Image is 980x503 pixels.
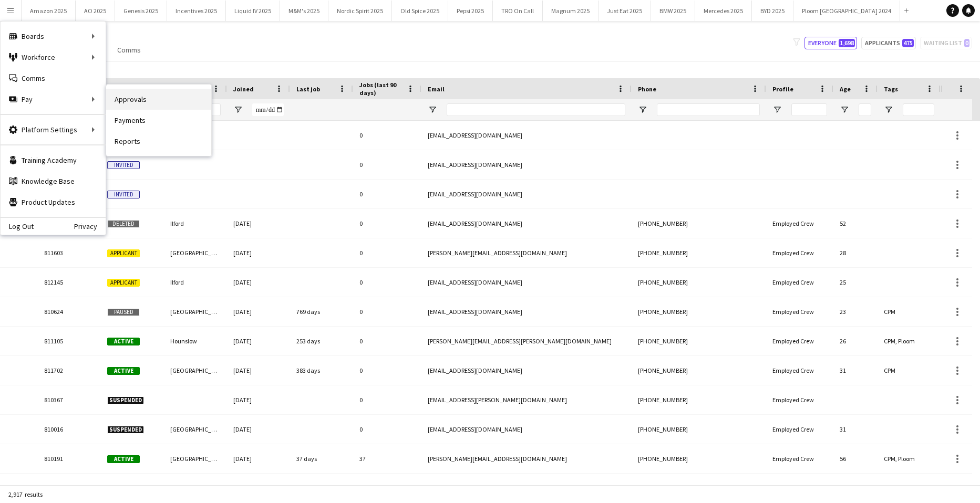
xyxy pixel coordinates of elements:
[392,1,448,21] button: Old Spice 2025
[766,327,833,355] div: Employed Crew
[353,385,421,414] div: 0
[833,444,878,473] div: 56
[766,415,833,444] div: Employed Crew
[766,209,833,238] div: Employed Crew
[833,209,878,238] div: 52
[296,85,320,93] span: Last job
[695,1,752,21] button: Mercedes 2025
[878,297,941,326] div: CPM
[290,356,353,385] div: 383 days
[861,37,916,49] button: Applicants475
[38,268,101,297] div: 812145
[227,385,290,414] div: [DATE]
[833,238,878,267] div: 28
[632,209,766,238] div: [PHONE_NUMBER]
[107,367,140,375] span: Active
[421,209,632,238] div: [EMAIL_ADDRESS][DOMAIN_NAME]
[227,268,290,297] div: [DATE]
[1,171,106,192] a: Knowledge Base
[328,1,392,21] button: Nordic Spirit 2025
[632,415,766,444] div: [PHONE_NUMBER]
[421,444,632,473] div: [PERSON_NAME][EMAIL_ADDRESS][DOMAIN_NAME]
[632,474,766,502] div: [PHONE_NUMBER]
[447,103,625,116] input: Email Filter Input
[903,103,934,116] input: Tags Filter Input
[107,279,140,287] span: Applicant
[428,105,437,114] button: Open Filter Menu
[766,385,833,414] div: Employed Crew
[1,26,106,47] div: Boards
[353,327,421,355] div: 0
[421,121,632,150] div: [EMAIL_ADDRESS][DOMAIN_NAME]
[38,474,101,502] div: 812331
[421,415,632,444] div: [EMAIL_ADDRESS][DOMAIN_NAME]
[107,220,140,228] span: Deleted
[227,297,290,326] div: [DATE]
[632,385,766,414] div: [PHONE_NUMBER]
[840,85,851,93] span: Age
[878,327,941,355] div: CPM, Ploom
[359,81,403,97] span: Jobs (last 90 days)
[227,327,290,355] div: [DATE]
[227,209,290,238] div: [DATE]
[859,103,871,116] input: Age Filter Input
[106,89,211,110] a: Approvals
[448,1,493,21] button: Pepsi 2025
[1,192,106,213] a: Product Updates
[107,455,140,463] span: Active
[107,338,140,345] span: Active
[107,249,140,257] span: Applicant
[421,150,632,179] div: [EMAIL_ADDRESS][DOMAIN_NAME]
[878,356,941,385] div: CPM
[290,327,353,355] div: 253 days
[115,1,167,21] button: Genesis 2025
[164,444,227,473] div: [GEOGRAPHIC_DATA]
[290,444,353,473] div: 37 days
[113,43,145,57] a: Comms
[252,103,284,116] input: Joined Filter Input
[752,1,793,21] button: BYD 2025
[106,110,211,131] a: Payments
[638,105,647,114] button: Open Filter Menu
[38,327,101,355] div: 811105
[421,474,632,502] div: [PERSON_NAME][EMAIL_ADDRESS][DOMAIN_NAME]
[884,85,898,93] span: Tags
[632,444,766,473] div: [PHONE_NUMBER]
[226,1,280,21] button: Liquid IV 2025
[632,268,766,297] div: [PHONE_NUMBER]
[353,297,421,326] div: 0
[766,268,833,297] div: Employed Crew
[164,356,227,385] div: [GEOGRAPHIC_DATA]
[638,85,656,93] span: Phone
[164,327,227,355] div: Hounslow
[421,297,632,326] div: [EMAIL_ADDRESS][DOMAIN_NAME]
[353,121,421,150] div: 0
[421,238,632,267] div: [PERSON_NAME][EMAIL_ADDRESS][DOMAIN_NAME]
[1,150,106,171] a: Training Academy
[353,150,421,179] div: 0
[74,222,106,230] a: Privacy
[227,415,290,444] div: [DATE]
[38,356,101,385] div: 811702
[902,39,914,47] span: 475
[772,85,793,93] span: Profile
[353,415,421,444] div: 0
[353,238,421,267] div: 0
[793,1,900,21] button: Ploom [GEOGRAPHIC_DATA] 2024
[543,1,599,21] button: Magnum 2025
[766,444,833,473] div: Employed Crew
[76,1,115,21] button: AO 2025
[632,297,766,326] div: [PHONE_NUMBER]
[840,105,849,114] button: Open Filter Menu
[766,356,833,385] div: Employed Crew
[38,385,101,414] div: 810367
[353,209,421,238] div: 0
[632,327,766,355] div: [PHONE_NUMBER]
[839,39,855,47] span: 1,698
[766,238,833,267] div: Employed Crew
[38,297,101,326] div: 810624
[632,356,766,385] div: [PHONE_NUMBER]
[117,45,141,55] span: Comms
[227,238,290,267] div: [DATE]
[884,105,893,114] button: Open Filter Menu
